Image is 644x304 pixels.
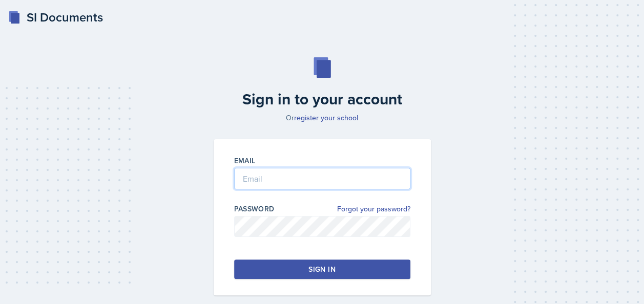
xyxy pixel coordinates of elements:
h2: Sign in to your account [207,90,437,108]
a: SI Documents [8,8,103,27]
label: Password [234,204,275,214]
a: register your school [294,113,358,123]
input: Email [234,168,410,189]
a: Forgot your password? [337,204,410,214]
p: Or [207,113,437,123]
div: Sign in [308,264,335,274]
button: Sign in [234,259,410,279]
label: Email [234,156,256,166]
